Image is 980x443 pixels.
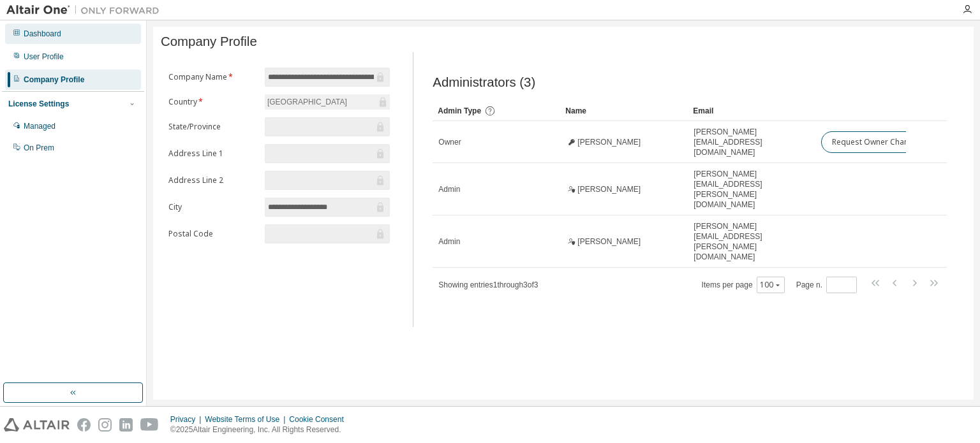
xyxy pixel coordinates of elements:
label: City [168,202,257,212]
span: [PERSON_NAME] [577,137,641,147]
div: [GEOGRAPHIC_DATA] [265,95,349,109]
img: instagram.svg [98,418,112,432]
div: [GEOGRAPHIC_DATA] [265,94,390,110]
div: Company Profile [24,75,84,85]
label: Company Name [168,72,257,82]
span: Items per page [702,277,785,293]
span: Administrators (3) [433,75,535,90]
label: Country [168,97,257,107]
button: 100 [760,280,782,290]
span: [PERSON_NAME][EMAIL_ADDRESS][DOMAIN_NAME] [694,127,810,157]
span: [PERSON_NAME][EMAIL_ADDRESS][PERSON_NAME][DOMAIN_NAME] [694,221,810,262]
p: © 2025 Altair Engineering, Inc. All Rights Reserved. [170,425,352,435]
span: Page n. [796,277,857,293]
div: Managed [24,121,56,131]
label: Address Line 2 [168,175,257,185]
span: Admin [438,236,460,247]
img: youtube.svg [140,418,159,432]
span: Admin [438,184,460,194]
div: Name [565,101,683,121]
div: Cookie Consent [289,414,351,425]
img: altair_logo.svg [4,418,70,432]
div: Website Terms of Use [205,414,289,425]
img: linkedin.svg [119,418,133,432]
div: User Profile [24,52,64,62]
div: License Settings [8,99,69,109]
span: Company Profile [161,34,257,49]
span: [PERSON_NAME][EMAIL_ADDRESS][PERSON_NAME][DOMAIN_NAME] [694,169,810,210]
span: Showing entries 1 through 3 of 3 [438,280,538,289]
img: facebook.svg [77,418,91,432]
span: [PERSON_NAME] [577,184,641,194]
label: Postal Code [168,229,257,239]
div: Email [693,101,810,121]
div: Dashboard [24,29,61,39]
button: Request Owner Change [821,131,929,153]
label: State/Province [168,122,257,132]
span: [PERSON_NAME] [577,236,641,247]
span: Admin Type [438,106,481,115]
div: On Prem [24,143,54,153]
div: Privacy [170,414,205,425]
img: Altair One [6,4,166,17]
label: Address Line 1 [168,149,257,159]
span: Owner [438,137,461,147]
